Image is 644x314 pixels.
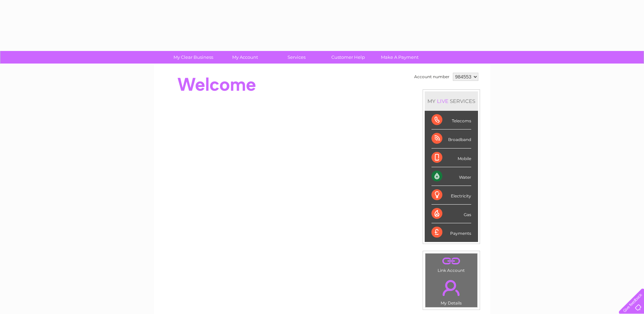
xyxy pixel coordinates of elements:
[425,274,478,308] td: My Details
[431,167,471,186] div: Water
[217,51,273,64] a: My Account
[320,51,376,64] a: Customer Help
[412,71,451,83] td: Account number
[431,149,471,167] div: Mobile
[372,51,428,64] a: Make A Payment
[427,255,476,267] a: .
[431,223,471,242] div: Payments
[425,253,478,275] td: Link Account
[165,51,221,64] a: My Clear Business
[431,205,471,223] div: Gas
[431,111,471,129] div: Telecoms
[427,276,476,300] a: .
[436,98,450,104] div: LIVE
[269,51,325,64] a: Services
[431,186,471,205] div: Electricity
[425,91,478,111] div: MY SERVICES
[431,129,471,148] div: Broadband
